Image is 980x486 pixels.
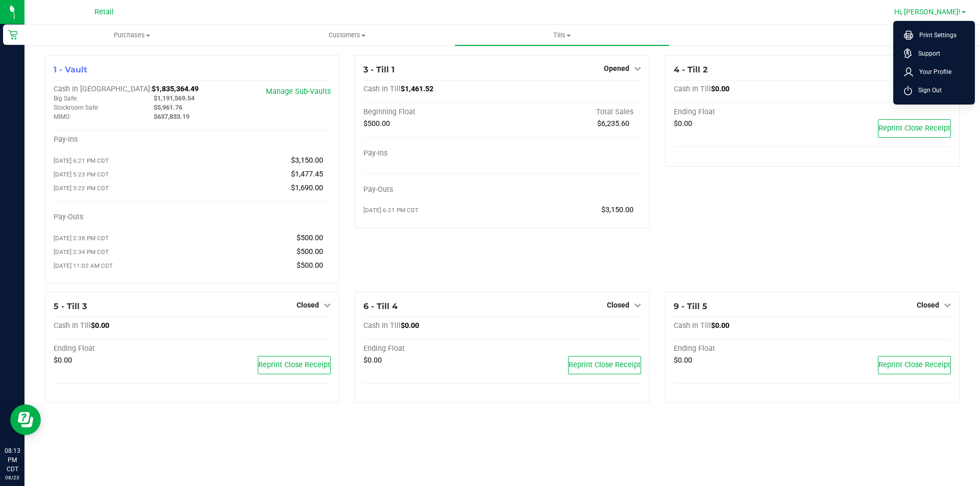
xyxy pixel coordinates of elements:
span: [DATE] 6:21 PM CDT [363,207,419,214]
span: $0.00 [91,321,109,330]
span: $3,150.00 [601,206,633,214]
span: 4 - Till 2 [674,65,707,74]
div: Pay-Ins [54,135,192,144]
span: Cash In Till [674,321,711,330]
span: $1,835,364.49 [152,85,199,93]
span: $0.00 [711,321,729,330]
span: Reprint Close Receipt [569,361,641,369]
span: Big Safe: [54,95,78,102]
a: Purchases [24,24,239,46]
span: 1 - Vault [54,65,87,74]
span: Print Settings [913,30,957,40]
span: $6,235.60 [597,119,629,128]
span: Tills [455,31,669,40]
span: Cash In Till [674,85,711,93]
p: 08:13 PM CDT [5,446,20,474]
div: Pay-Outs [363,185,502,194]
span: Cash In [GEOGRAPHIC_DATA]: [54,85,152,93]
button: Reprint Close Receipt [878,356,951,374]
button: Reprint Close Receipt [878,119,951,138]
a: Tills [454,24,669,46]
span: Hi, [PERSON_NAME]! [894,8,961,16]
span: Support [912,48,940,59]
span: Reprint Close Receipt [878,124,950,133]
span: Closed [917,301,939,309]
a: Manage Sub-Vaults [266,87,331,96]
span: [DATE] 5:23 PM CDT [54,171,109,178]
span: $0.00 [401,321,419,330]
span: Reprint Close Receipt [878,361,950,369]
span: $1,690.00 [291,184,323,192]
span: Customers [240,31,454,40]
span: $637,833.19 [154,113,189,120]
div: Ending Float [674,344,813,353]
div: Pay-Ins [363,149,502,158]
span: $5,961.76 [154,104,182,111]
span: $500.00 [363,119,390,128]
span: Reprint Close Receipt [258,361,330,369]
span: MIMO: [54,113,71,120]
span: 3 - Till 1 [363,65,395,74]
a: Customers [239,24,454,46]
span: $3,150.00 [291,156,323,165]
p: 08/23 [5,474,20,481]
button: Reprint Close Receipt [568,356,641,374]
div: Beginning Float [363,108,502,117]
span: $500.00 [297,261,323,270]
li: Sign Out [896,81,972,99]
div: Ending Float [674,108,813,117]
span: 6 - Till 4 [363,301,398,311]
span: [DATE] 3:22 PM CDT [54,185,109,192]
span: [DATE] 2:38 PM CDT [54,235,109,242]
span: $1,191,569.54 [154,94,194,102]
span: [DATE] 2:34 PM CDT [54,248,109,255]
span: Your Profile [913,67,951,77]
a: Support [904,48,968,59]
span: Cash In Till [54,321,91,330]
span: $0.00 [674,119,692,128]
span: $500.00 [297,247,323,256]
span: 5 - Till 3 [54,301,87,311]
span: Cash In Till [363,85,401,93]
span: Sign Out [912,85,942,95]
span: Stockroom Safe: [54,104,99,111]
span: $1,477.45 [291,170,323,178]
span: $1,461.52 [401,85,433,93]
span: $0.00 [54,356,72,365]
span: Closed [297,301,319,309]
span: Retail [94,8,114,16]
inline-svg: Retail [8,30,18,40]
span: 9 - Till 5 [674,301,707,311]
span: [DATE] 6:21 PM CDT [54,157,109,164]
span: Cash In Till [363,321,401,330]
span: [DATE] 11:02 AM CDT [54,262,113,269]
span: Closed [607,301,629,309]
div: Pay-Outs [54,213,192,222]
span: $500.00 [297,234,323,242]
span: $0.00 [674,356,692,365]
div: Total Sales [502,108,641,117]
span: Purchases [24,31,239,40]
span: Opened [604,64,629,72]
span: $0.00 [363,356,382,365]
div: Ending Float [54,344,192,353]
div: Ending Float [363,344,502,353]
span: $0.00 [711,85,729,93]
button: Reprint Close Receipt [258,356,331,374]
iframe: Resource center [10,404,41,435]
